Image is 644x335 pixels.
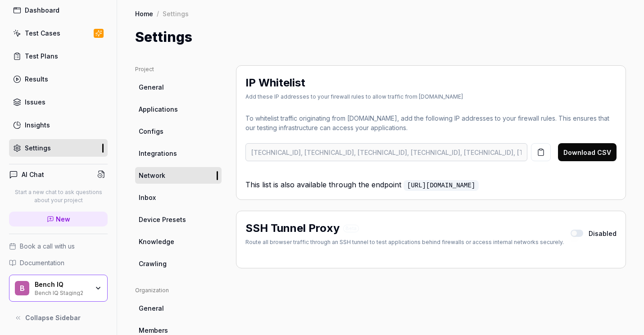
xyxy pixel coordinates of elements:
span: Beta [343,225,359,232]
span: General [139,303,164,313]
a: Device Presets [135,211,222,228]
a: Network [135,167,222,184]
div: Route all browser traffic through an SSH tunnel to test applications behind firewalls or access i... [245,238,564,246]
span: Book a call with us [20,241,75,251]
span: Configs [139,127,163,136]
h4: AI Chat [22,170,44,179]
div: Issues [25,97,45,107]
span: New [56,214,70,224]
div: Settings [25,143,51,153]
a: Book a call with us [9,241,108,251]
p: Start a new chat to ask questions about your project [9,188,108,204]
a: Inbox [135,189,222,206]
span: Collapse Sidebar [25,313,81,322]
h2: SSH Tunnel Proxy [245,220,340,236]
div: Add these IP addresses to your firewall rules to allow traffic from [DOMAIN_NAME] [245,93,463,101]
a: Results [9,70,108,88]
span: Applications [139,104,178,114]
button: Download CSV [558,143,617,161]
button: Collapse Sidebar [9,309,108,327]
span: Members [139,326,168,335]
a: [URL][DOMAIN_NAME] [404,180,479,191]
span: Network [139,171,165,180]
span: Knowledge [139,237,174,246]
a: Home [135,9,153,18]
button: BBench IQBench IQ Staging2 [9,275,108,302]
div: Test Cases [25,28,60,38]
h1: Settings [135,27,192,47]
div: / [157,9,159,18]
div: Bench IQ Staging2 [35,289,89,296]
div: Results [25,74,48,84]
span: B [15,281,29,295]
button: Copy [531,143,551,161]
div: Test Plans [25,51,58,61]
a: Configs [135,123,222,140]
a: Applications [135,101,222,118]
a: Documentation [9,258,108,267]
div: Organization [135,286,222,294]
a: Insights [9,116,108,134]
h2: IP Whitelist [245,75,305,91]
a: General [135,79,222,95]
a: Test Cases [9,24,108,42]
a: General [135,300,222,317]
span: Integrations [139,149,177,158]
a: Issues [9,93,108,111]
div: Bench IQ [35,281,89,289]
a: Dashboard [9,1,108,19]
a: New [9,212,108,226]
span: Documentation [20,258,64,267]
div: Insights [25,120,50,130]
div: Settings [163,9,189,18]
p: This list is also available through the endpoint [245,172,617,190]
a: Integrations [135,145,222,162]
a: Test Plans [9,47,108,65]
a: Crawling [135,255,222,272]
span: Disabled [589,229,617,238]
p: To whitelist traffic originating from [DOMAIN_NAME], add the following IP addresses to your firew... [245,113,617,132]
div: Project [135,65,222,73]
div: Dashboard [25,5,59,15]
span: Crawling [139,259,167,268]
a: Knowledge [135,233,222,250]
span: General [139,82,164,92]
a: Settings [9,139,108,157]
span: Device Presets [139,215,186,224]
span: Inbox [139,193,156,202]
